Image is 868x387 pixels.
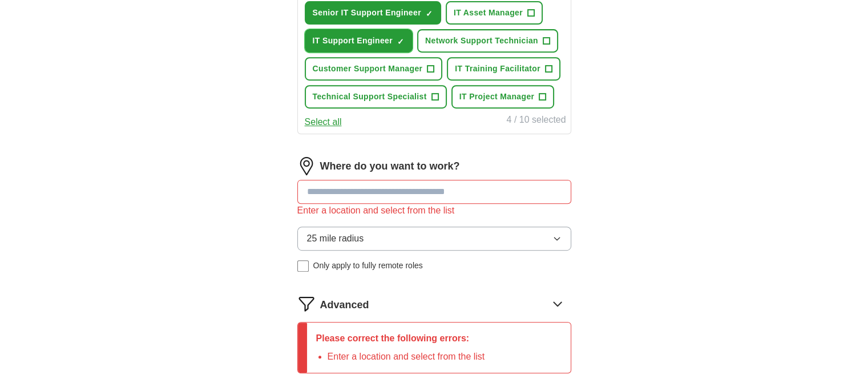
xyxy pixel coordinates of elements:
button: Customer Support Manager [305,57,443,80]
li: Enter a location and select from the list [328,350,485,364]
button: IT Asset Manager [446,1,543,25]
img: location.png [297,157,316,175]
span: IT Training Facilitator [455,63,540,75]
button: 25 mile radius [297,227,571,251]
span: Technical Support Specialist [313,91,427,103]
span: ✓ [397,37,404,46]
button: Network Support Technician [417,29,558,53]
div: Enter a location and select from the list [297,204,571,217]
img: filter [297,295,316,313]
input: Only apply to fully remote roles [297,260,309,272]
button: IT Project Manager [451,85,555,108]
button: Technical Support Specialist [305,85,447,108]
span: 25 mile radius [307,232,364,245]
button: Senior IT Support Engineer✓ [305,1,441,25]
div: 4 / 10 selected [506,113,566,129]
p: Please correct the following errors: [316,332,485,345]
button: Select all [305,115,342,129]
span: Advanced [320,297,369,313]
span: IT Asset Manager [454,7,523,19]
span: Only apply to fully remote roles [313,260,423,272]
span: IT Support Engineer [313,35,393,47]
button: IT Training Facilitator [447,57,560,80]
button: IT Support Engineer✓ [305,29,413,53]
span: Network Support Technician [425,35,538,47]
span: Customer Support Manager [313,63,423,75]
span: ✓ [426,9,433,18]
label: Where do you want to work? [320,159,460,174]
span: Senior IT Support Engineer [313,7,421,19]
span: IT Project Manager [459,91,535,103]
